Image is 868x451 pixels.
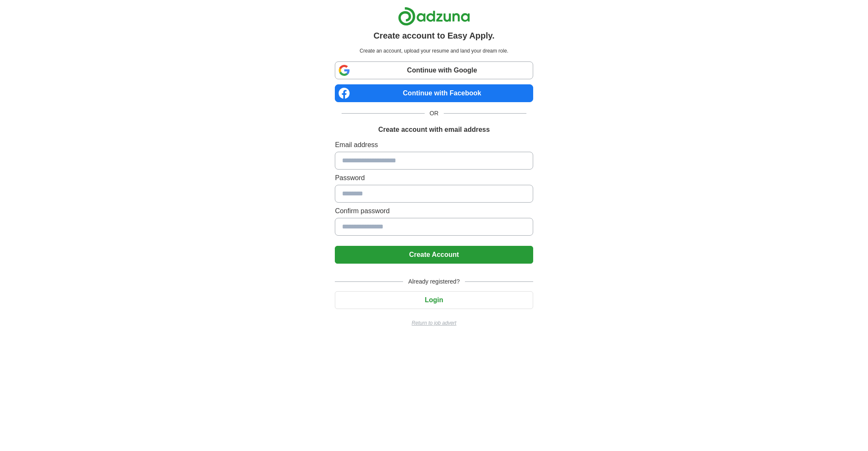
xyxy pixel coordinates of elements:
[335,291,533,309] button: Login
[398,7,470,26] img: Adzuna logo
[335,296,533,303] a: Login
[335,173,533,183] label: Password
[403,277,465,286] span: Already registered?
[335,246,533,264] button: Create Account
[335,84,533,102] a: Continue with Facebook
[335,61,533,79] a: Continue with Google
[335,319,533,327] a: Return to job advert
[335,206,533,216] label: Confirm password
[335,140,533,150] label: Email address
[378,125,490,135] h1: Create account with email address
[425,109,444,118] span: OR
[373,29,495,42] h1: Create account to Easy Apply.
[337,47,531,55] p: Create an account, upload your resume and land your dream role.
